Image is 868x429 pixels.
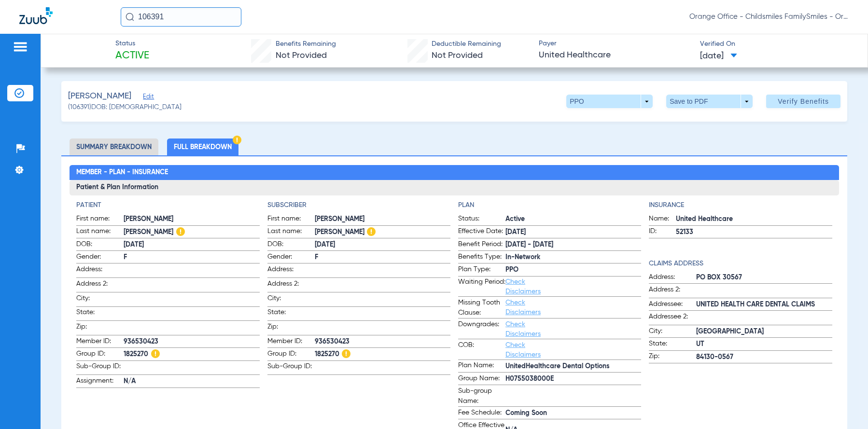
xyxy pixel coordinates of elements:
span: Zip: [267,322,315,335]
h2: Member - Plan - Insurance [70,165,839,180]
span: [PERSON_NAME] [315,227,450,237]
h4: Insurance [649,200,832,210]
span: Name: [649,214,676,225]
button: Save to PDF [666,95,753,108]
span: Payer [539,39,691,49]
span: [DATE] - [DATE] [505,240,641,250]
span: Address: [76,264,124,277]
span: First name: [76,214,124,225]
button: Verify Benefits [766,95,840,108]
span: DOB: [76,239,124,251]
span: State: [649,339,696,350]
h4: Subscriber [267,200,450,210]
span: Verified On [700,39,853,49]
span: Addressee: [649,299,696,311]
span: COB: [458,340,505,360]
img: Hazard [367,227,376,236]
span: [GEOGRAPHIC_DATA] [696,327,832,337]
span: Status: [458,214,505,225]
span: 936530423 [315,337,450,347]
span: United Healthcare [539,49,691,61]
span: Address 2: [649,285,696,298]
span: Coming Soon [505,408,641,418]
span: Downgrades: [458,319,505,339]
span: F [315,252,450,263]
span: Missing Tooth Clause: [458,298,505,318]
span: Not Provided [432,51,483,60]
span: 84130-0567 [696,352,832,362]
span: [PERSON_NAME] [315,214,450,224]
span: DOB: [267,239,315,251]
span: Orange Office - Childsmiles FamilySmiles - Orange St Dental Associates LLC - Orange General DBA A... [689,12,849,22]
iframe: Chat Widget [820,383,868,429]
span: Benefits Type: [458,252,505,263]
span: UT [696,339,832,349]
span: Edit [143,93,152,102]
span: Group ID: [267,349,315,360]
img: Search Icon [126,13,134,21]
span: F [124,252,259,263]
span: 936530423 [124,337,259,347]
span: PO BOX 30567 [696,273,832,283]
span: Last name: [76,226,124,238]
span: (106391) DOB: [DEMOGRAPHIC_DATA] [68,102,182,112]
img: Hazard [176,227,185,236]
span: Sub-Group ID: [76,361,124,374]
span: [PERSON_NAME] [124,214,259,224]
span: First name: [267,214,315,225]
button: PPO [566,95,653,108]
span: Zip: [649,351,696,363]
span: Plan Type: [458,264,505,276]
span: Active [115,49,149,63]
span: UnitedHealthcare Dental Options [505,361,641,372]
span: Active [505,214,641,224]
span: Member ID: [76,336,124,348]
span: N/A [124,376,259,387]
h4: Patient [76,200,259,210]
span: City: [267,293,315,306]
span: Benefits Remaining [276,39,336,49]
span: Not Provided [276,51,327,60]
input: Search for patients [121,7,241,27]
span: Fee Schedule: [458,408,505,419]
span: Waiting Period: [458,277,505,296]
span: [DATE] [315,240,450,250]
span: State: [76,307,124,320]
span: Verify Benefits [778,97,829,105]
span: Deductible Remaining [432,39,501,49]
span: Zip: [76,322,124,335]
span: [DATE] [505,227,641,237]
span: 1825270 [124,349,259,360]
span: Plan Name: [458,360,505,372]
span: Address 2: [267,279,315,292]
span: Addressee 2: [649,312,696,325]
span: Address 2: [76,279,124,292]
app-breakdown-title: Plan [458,200,641,210]
span: Address: [649,272,696,284]
img: Hazard [342,349,350,358]
span: Sub-group Name: [458,386,505,406]
span: City: [76,293,124,306]
span: Gender: [267,252,315,263]
span: Status [115,39,149,49]
span: Group ID: [76,349,124,360]
span: UNITED HEALTH CARE DENTAL CLAIMS [696,300,832,310]
span: 52133 [676,227,832,237]
span: [PERSON_NAME] [124,227,259,237]
h4: Claims Address [649,259,832,269]
img: Hazard [151,349,160,358]
span: Group Name: [458,374,505,385]
a: Check Disclaimers [505,342,541,358]
a: Check Disclaimers [505,299,541,316]
span: Effective Date: [458,226,505,238]
span: Last name: [267,226,315,238]
span: Gender: [76,252,124,263]
span: State: [267,307,315,320]
span: 1825270 [315,349,450,360]
img: Hazard [233,136,241,144]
